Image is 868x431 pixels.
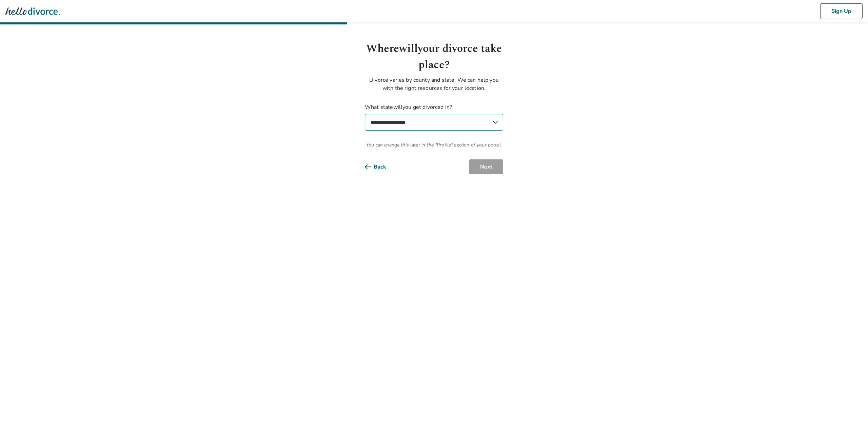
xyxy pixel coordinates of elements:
span: You can change this later in the "Profile" section of your portal. [365,141,503,149]
iframe: Chat Widget [834,398,868,431]
h1: Where will your divorce take place? [365,41,503,73]
button: Sign Up [820,3,863,19]
img: Hello Divorce Logo [5,4,60,18]
p: Divorce varies by county and state. We can help you with the right resources for your location. [365,76,503,92]
select: What statewillyou get divorced in? [365,114,503,131]
button: Back [365,159,397,174]
label: What state will you get divorced in? [365,103,503,131]
button: Next [469,159,503,174]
